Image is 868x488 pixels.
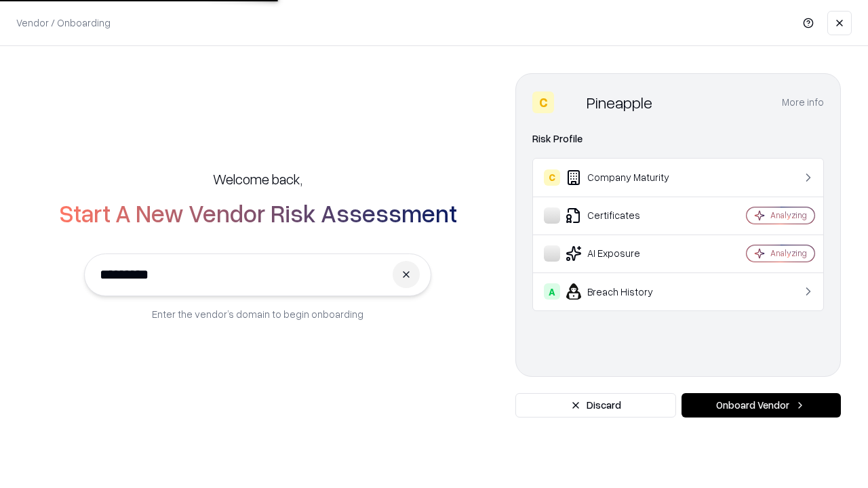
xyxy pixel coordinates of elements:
[59,199,457,226] h2: Start A New Vendor Risk Assessment
[532,131,824,147] div: Risk Profile
[770,247,807,259] div: Analyzing
[544,283,706,300] div: Breach History
[559,91,581,113] img: Pineapple
[782,90,824,115] button: More info
[770,209,807,221] div: Analyzing
[544,207,706,224] div: Certificates
[152,307,363,321] p: Enter the vendor’s domain to begin onboarding
[515,393,676,418] button: Discard
[682,393,841,418] button: Onboard Vendor
[544,283,560,300] div: A
[544,169,706,186] div: Company Maturity
[213,169,302,188] h5: Welcome back,
[532,91,554,113] div: C
[587,91,652,113] div: Pineapple
[544,169,560,186] div: C
[16,16,111,30] p: Vendor / Onboarding
[544,245,706,262] div: AI Exposure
